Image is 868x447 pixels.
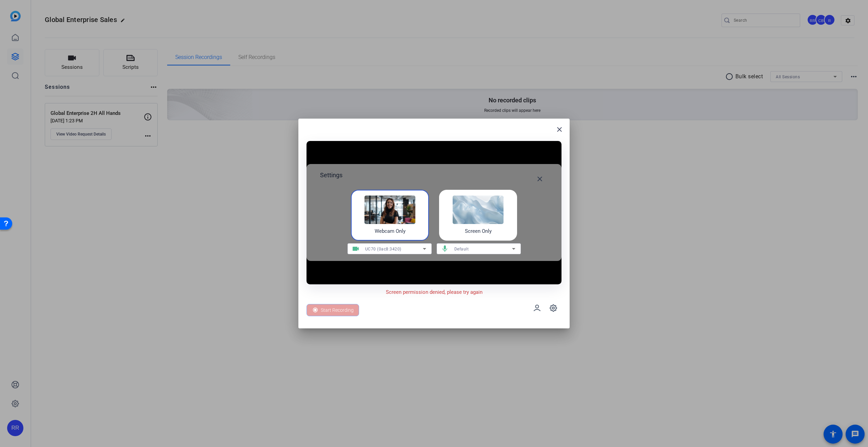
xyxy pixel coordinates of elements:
[386,288,482,296] p: Screen permission denied, please try again
[465,227,492,235] h4: Screen Only
[453,196,504,224] img: self-record-screen.png
[437,245,453,253] mat-icon: mic
[364,196,415,224] img: self-record-webcam.png
[536,175,544,183] mat-icon: close
[320,171,342,187] h2: Settings
[454,247,469,251] span: Default
[375,227,406,235] h4: Webcam Only
[348,245,364,253] mat-icon: videocam
[555,125,564,134] mat-icon: close
[365,247,401,251] span: UC70 (0ac8:3420)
